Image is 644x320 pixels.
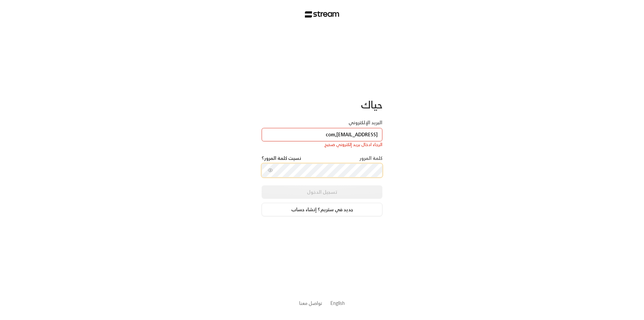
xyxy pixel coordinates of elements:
button: تواصل معنا [299,300,322,307]
img: Stream Logo [305,11,339,18]
button: toggle password visibility [265,165,276,176]
label: كلمة المرور [360,155,382,162]
a: English [330,297,345,309]
a: جديد في ستريم؟ إنشاء حساب [262,203,382,216]
label: البريد الإلكتروني [348,119,382,126]
a: تواصل معنا [299,299,322,307]
a: نسيت كلمة المرور؟ [262,155,301,162]
div: الرجاء ادخال بريد إلكتروني صحيح [262,141,382,148]
span: حياك [361,96,382,113]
